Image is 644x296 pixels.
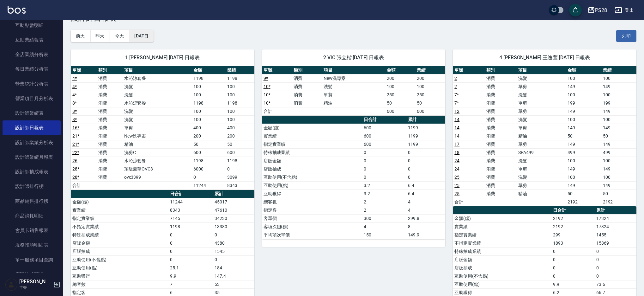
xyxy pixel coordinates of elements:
td: 149 [566,140,601,148]
td: 單剪 [517,140,566,148]
td: 精油 [517,132,566,140]
td: 洗髮 [517,74,566,82]
td: 不指定實業績 [453,239,551,247]
td: 0 [168,231,213,239]
a: 14 [454,117,459,122]
td: 100 [566,173,601,181]
td: 0 [226,165,254,173]
td: 洗髮 [123,91,192,99]
td: 0 [213,231,254,239]
td: 7145 [168,214,213,222]
a: 互助業績報表 [3,33,61,47]
td: 洗髮 [123,107,192,115]
td: 0 [362,173,406,181]
td: 199 [566,99,601,107]
td: 0 [362,148,406,157]
td: 單剪 [517,107,566,115]
td: 1198 [192,157,226,165]
th: 單號 [453,66,485,74]
td: 600 [192,148,226,157]
td: 0 [406,148,446,157]
td: 17324 [595,222,636,231]
td: 47610 [213,206,254,214]
td: 2192 [551,222,595,231]
td: 184 [213,264,254,272]
td: 200 [385,74,415,82]
td: 店販金額 [262,157,362,165]
a: 營業統計分析表 [3,77,61,91]
a: 24 [454,158,459,163]
table: a dense table [262,116,446,239]
th: 單號 [262,66,292,74]
td: 149 [566,82,601,91]
td: 1199 [406,124,446,132]
a: 單一服務項目查詢 [3,253,61,267]
td: 25.1 [168,264,213,272]
td: 0 [362,165,406,173]
td: 100 [415,82,445,91]
td: 金額(虛) [262,124,362,132]
td: 實業績 [453,222,551,231]
td: 149 [566,181,601,190]
td: 250 [385,91,415,99]
td: 149 [601,124,636,132]
td: 300 [362,214,406,222]
a: 26 [72,158,77,163]
table: a dense table [71,66,254,190]
td: 100 [192,107,226,115]
td: 特殊抽成業績 [262,148,362,157]
td: 總客數 [262,198,362,206]
td: 100 [601,91,636,99]
a: 營業項目月分析表 [3,91,61,106]
td: 11244 [168,198,213,206]
td: 100 [192,115,226,124]
td: 1198 [192,99,226,107]
td: 洗髮 [517,91,566,99]
td: 消費 [485,91,517,99]
th: 業績 [226,66,254,74]
td: 600 [385,107,415,115]
td: 消費 [485,148,517,157]
span: 1 [PERSON_NAME] [DATE] 日報表 [78,55,247,61]
td: 1198 [226,74,254,82]
td: 100 [601,157,636,165]
td: 洗髮 [123,82,192,91]
td: 0 [406,173,446,181]
a: 商品銷售排行榜 [3,194,61,209]
td: 3099 [226,173,254,181]
td: 499 [601,148,636,157]
td: 299 [551,231,595,239]
table: a dense table [262,66,446,116]
td: 149.9 [406,231,446,239]
td: 單剪 [322,91,385,99]
td: 店販抽成 [262,165,362,173]
td: 50 [566,190,601,198]
a: 商品消耗明細 [3,209,61,223]
td: 消費 [292,91,322,99]
td: 消費 [97,82,123,91]
td: 消費 [97,132,123,140]
td: 消費 [97,173,123,181]
td: 消費 [485,157,517,165]
td: 1198 [192,74,226,82]
td: 水沁涼套餐 [123,157,192,165]
td: 100 [566,74,601,82]
th: 項目 [123,66,192,74]
td: 精油 [517,190,566,198]
td: 1893 [551,239,595,247]
td: 499 [566,148,601,157]
th: 累計 [595,206,636,215]
td: 消費 [97,91,123,99]
td: 50 [601,190,636,198]
td: 600 [226,148,254,157]
a: 互助點數明細 [3,18,61,33]
td: 149 [601,107,636,115]
td: 50 [192,140,226,148]
td: 消費 [97,124,123,132]
td: 0 [168,247,213,255]
td: 消費 [97,148,123,157]
a: 2 [454,84,457,89]
td: 消費 [485,132,517,140]
td: 金額(虛) [453,214,551,222]
a: 14 [454,133,459,138]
